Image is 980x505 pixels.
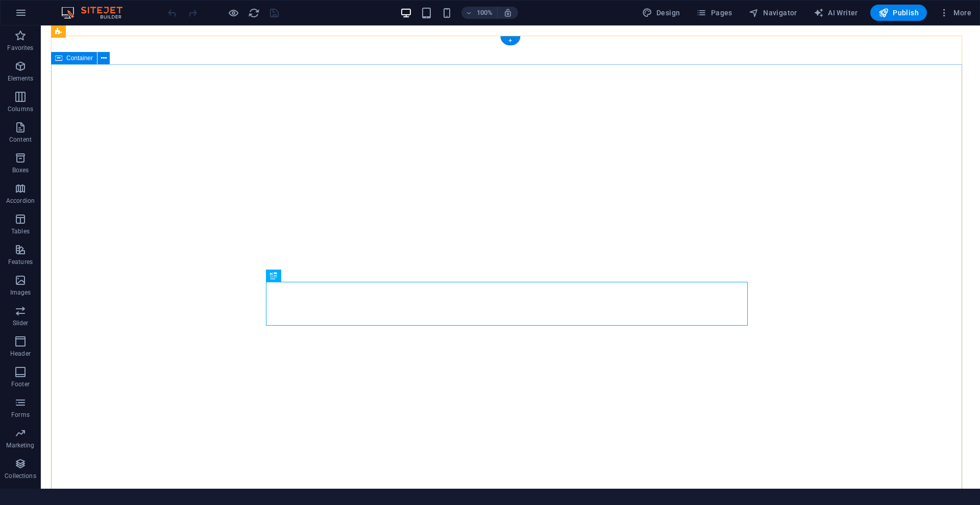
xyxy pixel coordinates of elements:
[10,288,31,297] p: Images
[5,472,36,480] p: Collections
[870,5,927,21] button: Publish
[6,197,35,205] p: Accordion
[12,166,29,174] p: Boxes
[935,5,975,21] button: More
[745,5,801,21] button: Navigator
[696,8,732,18] span: Pages
[248,7,260,19] i: Reload page
[503,8,512,17] i: On resize automatically adjust zoom level to fit chosen device.
[638,5,684,21] button: Design
[500,36,520,45] div: +
[692,5,736,21] button: Pages
[9,136,32,144] p: Content
[8,105,33,113] p: Columns
[11,380,30,388] p: Footer
[248,7,260,19] button: reload
[8,74,34,83] p: Elements
[878,8,919,18] span: Publish
[638,5,684,21] div: Design (Ctrl+Alt+Y)
[939,8,971,18] span: More
[749,8,797,18] span: Navigator
[6,441,34,449] p: Marketing
[461,7,498,19] button: 100%
[13,319,29,327] p: Slider
[227,7,239,19] button: Click here to leave preview mode and continue editing
[66,55,93,61] span: Container
[11,411,30,419] p: Forms
[59,7,135,19] img: Editor Logo
[11,227,30,235] p: Tables
[642,8,680,18] span: Design
[8,258,33,266] p: Features
[10,350,31,358] p: Header
[810,5,862,21] button: AI Writer
[7,44,33,52] p: Favorites
[477,7,493,19] h6: 100%
[814,8,858,18] span: AI Writer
